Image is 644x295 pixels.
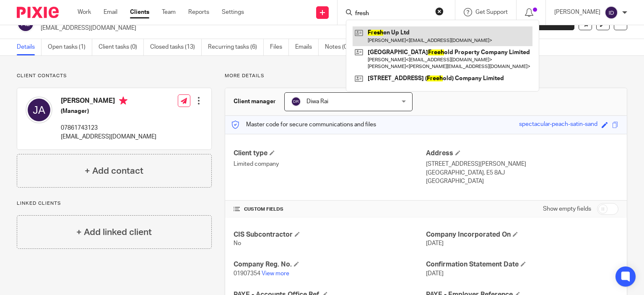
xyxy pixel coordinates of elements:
[262,271,289,277] a: View more
[61,133,156,141] p: [EMAIL_ADDRESS][DOMAIN_NAME]
[325,39,356,55] a: Notes (0)
[17,200,212,207] p: Linked clients
[119,97,127,105] i: Primary
[231,120,376,129] p: Master code for secure communications and files
[426,271,444,277] span: [DATE]
[270,39,289,55] a: Files
[130,8,149,16] a: Clients
[225,73,627,79] p: More details
[426,230,618,239] h4: Company Incorporated On
[188,8,209,16] a: Reports
[554,8,600,16] p: [PERSON_NAME]
[61,97,156,107] h4: [PERSON_NAME]
[17,7,59,18] img: Pixie
[17,39,42,55] a: Details
[222,8,244,16] a: Settings
[48,39,92,55] a: Open tasks (1)
[41,24,513,32] p: [EMAIL_ADDRESS][DOMAIN_NAME]
[426,169,618,177] p: [GEOGRAPHIC_DATA], E5 8AJ
[234,149,426,158] h4: Client type
[306,99,328,104] span: Diwa Rai
[26,97,52,123] img: svg%3E
[426,160,618,168] p: [STREET_ADDRESS][PERSON_NAME]
[162,8,176,16] a: Team
[426,240,444,246] span: [DATE]
[76,226,152,239] h4: + Add linked client
[426,177,618,185] p: [GEOGRAPHIC_DATA]
[234,240,241,246] span: No
[78,8,91,16] a: Work
[354,10,430,18] input: Search
[150,39,202,55] a: Closed tasks (13)
[234,230,426,239] h4: CIS Subcontractor
[543,205,591,213] label: Show empty fields
[61,124,156,132] p: 07861743123
[435,7,444,16] button: Clear
[234,206,426,213] h4: CUSTOM FIELDS
[234,97,276,106] h3: Client manager
[519,120,597,130] div: spectacular-peach-satin-sand
[426,149,618,158] h4: Address
[291,97,301,107] img: svg%3E
[234,160,426,168] p: Limited company
[426,260,618,269] h4: Confirmation Statement Date
[61,107,156,115] h5: (Manager)
[234,260,426,269] h4: Company Reg. No.
[104,8,117,16] a: Email
[234,271,260,277] span: 01907354
[99,39,144,55] a: Client tasks (0)
[208,39,264,55] a: Recurring tasks (6)
[605,6,618,19] img: svg%3E
[17,73,212,79] p: Client contacts
[475,9,508,15] span: Get Support
[295,39,319,55] a: Emails
[85,164,143,178] h4: + Add contact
